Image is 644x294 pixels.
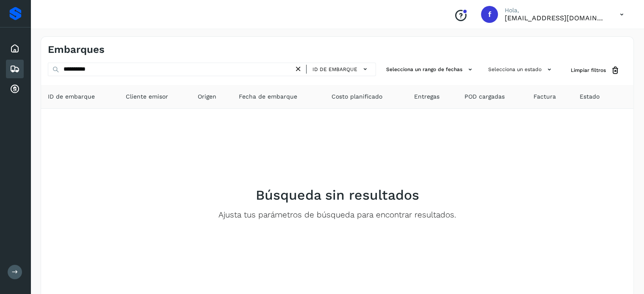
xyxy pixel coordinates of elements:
button: Selecciona un rango de fechas [383,63,478,77]
button: ID de embarque [310,63,372,75]
span: Costo planificado [332,92,382,101]
span: Fecha de embarque [239,92,297,101]
h4: Embarques [48,44,105,56]
span: POD cargadas [464,92,505,101]
span: Entregas [414,92,439,101]
span: ID de embarque [48,92,95,101]
div: Cuentas por cobrar [6,80,24,99]
span: Origen [198,92,216,101]
button: Limpiar filtros [564,63,627,78]
span: Estado [580,92,600,101]
span: ID de embarque [312,66,357,73]
p: Hola, [505,7,606,14]
p: Ajusta tus parámetros de búsqueda para encontrar resultados. [218,210,456,220]
span: Factura [533,92,556,101]
h2: Búsqueda sin resultados [256,187,419,203]
button: Selecciona un estado [485,63,557,77]
p: fyc3@mexamerik.com [505,14,606,22]
div: Inicio [6,39,24,58]
span: Cliente emisor [126,92,168,101]
span: Limpiar filtros [571,66,606,74]
div: Embarques [6,60,24,78]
